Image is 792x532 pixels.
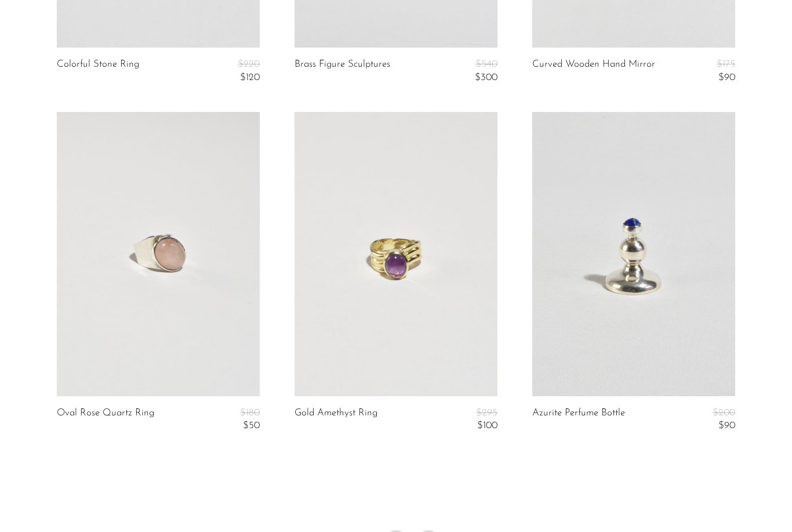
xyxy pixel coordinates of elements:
[475,73,497,82] span: $300
[295,59,390,83] a: Brass Figure Sculptures
[718,421,735,430] span: $90
[718,73,735,82] span: $90
[475,59,497,69] span: $540
[476,408,497,418] span: $295
[713,408,735,418] span: $200
[57,59,139,83] a: Colorful Stone Ring
[717,59,735,69] span: $175
[240,73,260,82] span: $120
[532,408,625,432] a: Azurite Perfume Bottle
[57,408,154,432] a: Oval Rose Quartz Ring
[532,59,655,83] a: Curved Wooden Hand Mirror
[238,59,260,69] span: $220
[295,408,377,432] a: Gold Amethyst Ring
[240,408,260,418] span: $180
[243,421,260,430] span: $50
[477,421,497,430] span: $100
